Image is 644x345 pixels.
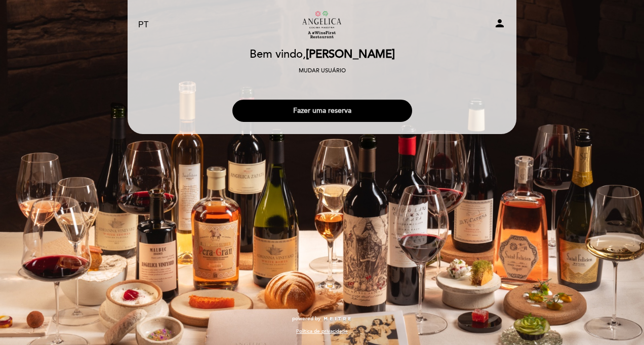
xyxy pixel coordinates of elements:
a: powered by [292,315,352,322]
button: Fazer uma reserva [232,100,412,122]
h2: Bem vindo, [250,49,395,61]
i: person [494,17,506,29]
a: Restaurante [PERSON_NAME] Maestra [259,11,385,39]
a: Política de privacidade [296,328,348,335]
span: powered by [292,315,320,322]
img: MEITRE [323,317,352,322]
span: [PERSON_NAME] [306,48,395,61]
button: Mudar usuário [296,66,349,75]
button: person [494,17,506,33]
